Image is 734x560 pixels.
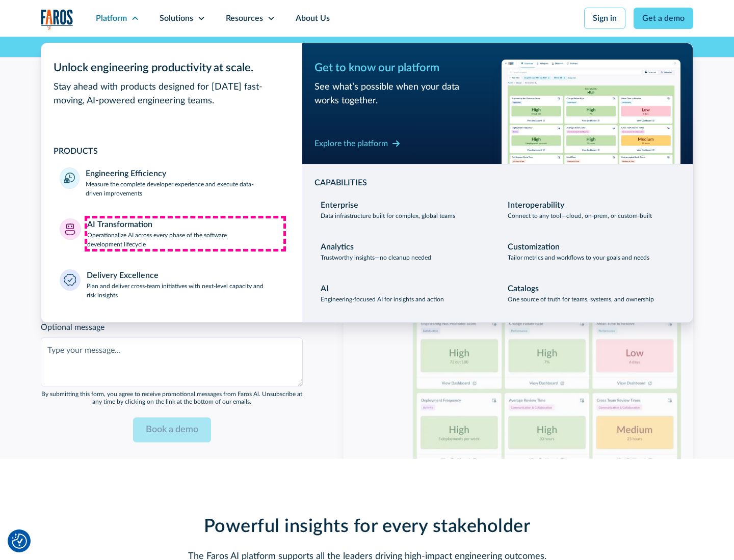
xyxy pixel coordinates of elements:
p: Data infrastructure built for complex, global teams [321,211,455,220]
div: Stay ahead with products designed for [DATE] fast-moving, AI-powered engineering teams. [54,80,290,108]
div: Customization [508,241,560,253]
a: AnalyticsTrustworthy insights—no cleanup needed [314,235,493,268]
a: Sign in [584,8,625,29]
div: Enterprise [321,199,358,211]
img: Logo of the analytics and reporting company Faros. [41,9,73,30]
a: Explore the platform [314,135,400,152]
a: InteroperabilityConnect to any tool—cloud, on-prem, or custom-built [502,193,680,227]
div: Catalogs [508,283,539,295]
a: Delivery ExcellencePlan and deliver cross-team initiatives with next-level capacity and risk insi... [54,263,290,306]
div: Analytics [321,241,354,253]
a: CatalogsOne source of truth for teams, systems, and ownership [502,276,680,310]
div: Interoperability [508,199,564,211]
div: Solutions [160,12,193,24]
input: Book a demo [133,417,211,442]
div: Delivery Excellence [87,269,159,282]
img: Workflow productivity trends heatmap chart [502,60,680,164]
p: Plan and deliver cross-team initiatives with next-level capacity and risk insights [87,282,284,300]
a: AIEngineering-focused AI for insights and action [314,276,493,310]
p: One source of truth for teams, systems, and ownership [508,295,654,304]
div: Resources [226,12,263,24]
p: Measure the complete developer experience and execute data-driven improvements [86,180,283,198]
a: EnterpriseData infrastructure built for complex, global teams [314,193,493,227]
a: AI TransformationOperationalize AI across every phase of the software development lifecycle [54,212,290,255]
a: Get a demo [634,8,693,29]
div: AI [321,283,329,295]
h2: Powerful insights for every stakeholder [122,516,612,538]
button: Cookie Settings [12,534,27,549]
p: Operationalize AI across every phase of the software development lifecycle [87,231,284,249]
a: home [41,9,73,30]
a: Engineering EfficiencyMeasure the complete developer experience and execute data-driven improvements [54,161,290,204]
p: Connect to any tool—cloud, on-prem, or custom-built [508,211,652,220]
div: Unlock engineering productivity at scale. [54,60,290,76]
img: Revisit consent button [12,534,27,549]
div: Explore the platform [314,137,388,150]
div: AI Transformation [87,218,152,231]
div: Get to know our platform [314,60,493,76]
div: CAPABILITIES [314,177,680,189]
div: Engineering Efficiency [86,167,166,180]
p: Trustworthy insights—no cleanup needed [321,253,431,262]
p: Engineering-focused AI for insights and action [321,295,444,304]
div: By submitting this form, you agree to receive promotional messages from Faros Al. Unsubscribe at ... [41,390,303,405]
a: CustomizationTailor metrics and workflows to your goals and needs [502,235,680,268]
div: Platform [96,12,127,24]
div: See what’s possible when your data works together. [314,80,493,108]
nav: Platform [41,37,693,323]
p: Tailor metrics and workflows to your goals and needs [508,253,649,262]
div: PRODUCTS [54,145,290,157]
label: Optional message [41,321,303,333]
